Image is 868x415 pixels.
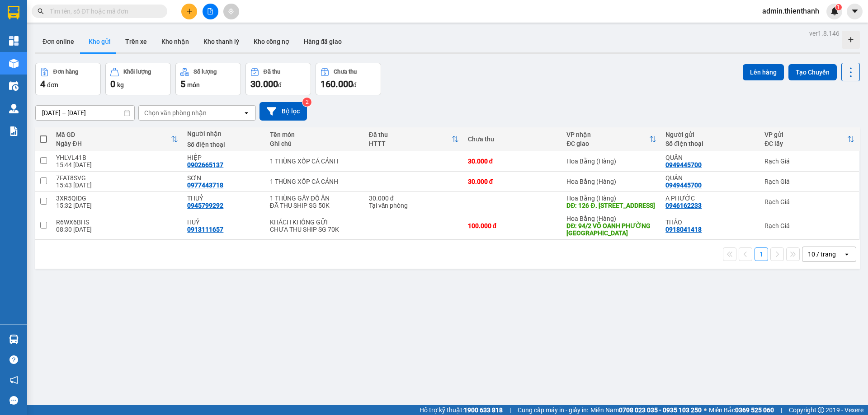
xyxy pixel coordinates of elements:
div: Hoa Bằng (Hàng) [566,215,656,222]
div: VP nhận [566,131,649,138]
button: Hàng đã giao [297,31,349,52]
span: 5 [180,79,185,89]
th: Toggle SortBy [52,127,183,151]
button: Số lượng5món [175,63,241,95]
div: Số lượng [193,69,217,75]
div: Đã thu [369,131,452,138]
div: CHƯA THU SHIP SG 70K [270,226,360,233]
div: Khối lượng [123,69,151,75]
button: Kho nhận [154,31,196,52]
div: DĐ: 126 Đ. Hồng Bàng, Phường 12, Quận 5 [566,202,656,209]
div: HUỶ [187,219,260,226]
button: plus [181,4,197,19]
div: Ghi chú [270,140,360,147]
span: đ [353,81,357,89]
div: 15:44 [DATE] [56,161,178,168]
div: 15:43 [DATE] [56,182,178,189]
button: Kho gửi [81,31,118,52]
button: Đơn online [35,31,81,52]
div: Chưa thu [468,135,558,143]
div: THẢO [665,219,755,226]
span: | [509,405,511,415]
div: HTTT [369,140,452,147]
span: plus [186,8,193,14]
div: 3XR5QIDG [56,195,178,202]
div: Hoa Bằng (Hàng) [566,195,656,202]
div: 0946162233 [665,202,702,209]
input: Tìm tên, số ĐT hoặc mã đơn [50,6,156,16]
div: Chọn văn phòng nhận [144,108,207,117]
div: ĐC lấy [764,140,847,147]
div: Hoa Bằng (Hàng) [566,158,656,165]
div: Người gửi [665,131,755,138]
img: icon-new-feature [830,7,839,15]
span: Miền Nam [590,405,702,415]
div: KHÁCH KHÔNG GỮI [270,219,360,226]
span: món [187,81,200,89]
div: ver 1.8.146 [809,28,840,38]
strong: 0369 525 060 [735,406,774,414]
span: caret-down [851,7,859,15]
div: 0949445700 [665,182,702,189]
div: A PHƯỚC [665,195,755,202]
div: 0913111657 [187,226,223,233]
div: ĐC giao [566,140,649,147]
div: 1 THÙNG GÂY ĐỒ ĂN [270,195,360,202]
div: DĐ: 94/2 VÕ OANH PHƯỜNG 25 QUẬN BÌNH THẠNH [566,222,656,237]
button: Kho công nợ [246,31,297,52]
div: QUÂN [665,174,755,182]
svg: open [243,109,250,117]
div: Rạch Giá [764,222,854,229]
th: Toggle SortBy [562,127,661,151]
div: Tên món [270,131,360,138]
div: 30.000 đ [369,195,459,202]
img: solution-icon [9,126,19,136]
span: 30.000 [250,79,278,89]
div: 30.000 đ [468,178,558,185]
div: THUỶ [187,195,260,202]
span: 0 [110,79,115,89]
img: warehouse-icon [9,104,19,113]
div: 1 THÙNG XỐP CÁ CẢNH [270,158,360,165]
input: Select a date range. [36,106,134,120]
img: warehouse-icon [9,335,19,344]
span: 1 [837,4,840,10]
button: Kho thanh lý [196,31,246,52]
button: aim [223,4,239,19]
div: 0918041418 [665,226,702,233]
span: đ [278,81,282,89]
button: caret-down [847,4,863,19]
span: aim [228,8,234,14]
div: Mã GD [56,131,171,138]
button: Lên hàng [743,64,784,80]
div: SƠN [187,174,260,182]
span: question-circle [9,355,18,364]
button: Chưa thu160.000đ [316,63,381,95]
strong: 1900 633 818 [464,406,503,414]
div: Tạo kho hàng mới [842,31,860,49]
div: Rạch Giá [764,178,854,185]
div: Ngày ĐH [56,140,171,147]
div: Rạch Giá [764,158,854,165]
span: search [38,8,44,14]
span: | [781,405,782,415]
div: R6WX6BHS [56,219,178,226]
div: Chưa thu [334,69,357,75]
div: 08:30 [DATE] [56,226,178,233]
sup: 2 [302,98,311,107]
div: 0902665137 [187,161,223,168]
div: 7FAT8SVG [56,174,178,182]
span: file-add [207,8,213,14]
div: ĐÃ THU SHIP SG 50K [270,202,360,209]
div: Đã thu [264,69,280,75]
sup: 1 [835,4,842,10]
div: Tại văn phòng [369,202,459,209]
div: QUÂN [665,154,755,161]
img: warehouse-icon [9,81,19,91]
span: kg [117,81,124,89]
span: notification [9,376,18,384]
img: logo-vxr [8,6,19,19]
span: 160.000 [321,79,353,89]
div: VP gửi [764,131,847,138]
img: dashboard-icon [9,36,19,46]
